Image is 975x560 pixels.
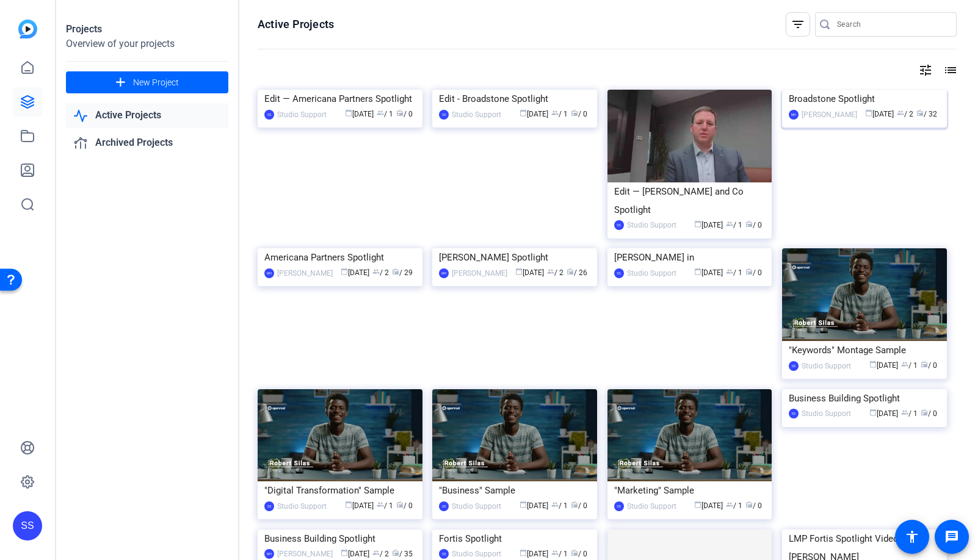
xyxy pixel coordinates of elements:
[277,267,333,279] div: [PERSON_NAME]
[571,109,578,117] span: radio
[905,529,919,544] mat-icon: accessibility
[264,501,274,511] div: SS
[264,110,274,120] div: SS
[921,361,937,370] span: / 0
[264,481,416,500] div: "Digital Transformation" Sample
[614,220,624,230] div: SS
[439,501,449,511] div: SS
[551,549,559,556] span: group
[745,268,753,275] span: radio
[916,110,937,118] span: / 32
[614,501,624,511] div: SS
[13,511,42,540] div: SS
[789,361,799,371] div: SS
[377,501,384,508] span: group
[439,549,449,559] div: SS
[869,361,898,370] span: [DATE]
[789,409,799,418] div: SS
[277,500,327,512] div: Studio Support
[901,409,918,418] span: / 1
[694,268,701,275] span: calendar_today
[614,481,766,500] div: "Marketing" Sample
[520,110,548,118] span: [DATE]
[396,109,404,117] span: radio
[396,501,413,510] span: / 0
[551,110,568,118] span: / 1
[264,549,274,559] div: MH
[551,501,559,508] span: group
[372,549,380,556] span: group
[802,360,851,372] div: Studio Support
[614,182,766,219] div: Edit — [PERSON_NAME] and Co Spotlight
[726,220,733,228] span: group
[520,549,527,556] span: calendar_today
[694,220,701,228] span: calendar_today
[439,481,590,500] div: "Business" Sample
[791,17,805,32] mat-icon: filter_list
[392,549,399,556] span: radio
[694,501,723,510] span: [DATE]
[726,501,742,510] span: / 1
[66,37,228,51] div: Overview of your projects
[452,267,507,279] div: [PERSON_NAME]
[921,409,937,418] span: / 0
[837,17,947,32] input: Search
[897,109,904,117] span: group
[520,501,527,508] span: calendar_today
[452,500,501,512] div: Studio Support
[571,110,587,118] span: / 0
[341,268,369,277] span: [DATE]
[264,529,416,548] div: Business Building Spotlight
[726,221,742,229] span: / 1
[627,500,676,512] div: Studio Support
[133,76,179,89] span: New Project
[377,109,384,117] span: group
[551,501,568,510] span: / 1
[694,501,701,508] span: calendar_today
[901,361,908,368] span: group
[745,501,762,510] span: / 0
[452,109,501,121] div: Studio Support
[551,109,559,117] span: group
[66,71,228,93] button: New Project
[392,268,399,275] span: radio
[745,268,762,277] span: / 0
[726,501,733,508] span: group
[916,109,924,117] span: radio
[726,268,742,277] span: / 1
[869,409,877,416] span: calendar_today
[614,268,624,278] div: SS
[745,220,753,228] span: radio
[341,549,348,556] span: calendar_today
[439,268,449,278] div: MH
[377,501,393,510] span: / 1
[520,550,548,558] span: [DATE]
[396,110,413,118] span: / 0
[571,501,587,510] span: / 0
[942,63,957,77] mat-icon: list
[439,248,590,267] div: [PERSON_NAME] Spotlight
[439,529,590,548] div: Fortis Spotlight
[802,109,857,121] div: [PERSON_NAME]
[865,110,894,118] span: [DATE]
[547,268,564,277] span: / 2
[745,221,762,229] span: / 0
[869,361,877,368] span: calendar_today
[345,109,352,117] span: calendar_today
[789,341,940,359] div: "Keywords" Montage Sample
[789,110,799,120] div: MH
[567,268,574,275] span: radio
[726,268,733,275] span: group
[439,90,590,108] div: Edit - Broadstone Spotlight
[66,131,228,156] a: Archived Projects
[439,110,449,120] div: SS
[264,268,274,278] div: MH
[571,501,578,508] span: radio
[396,501,404,508] span: radio
[694,268,723,277] span: [DATE]
[264,90,416,108] div: Edit — Americana Partners Spotlight
[627,267,676,279] div: Studio Support
[372,268,380,275] span: group
[341,268,348,275] span: calendar_today
[372,268,389,277] span: / 2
